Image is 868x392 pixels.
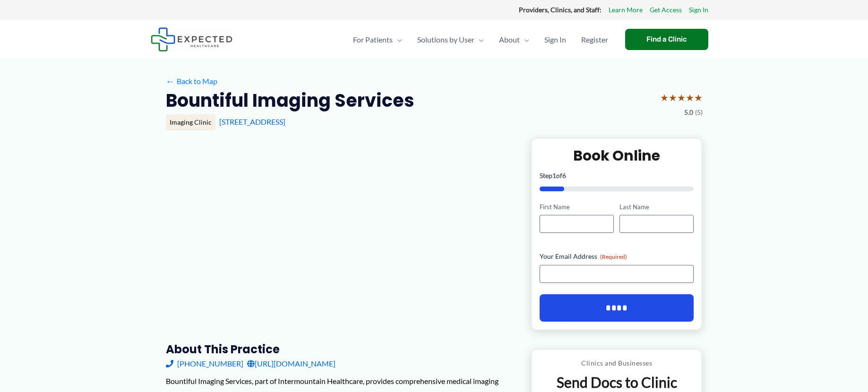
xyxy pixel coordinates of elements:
span: Register [581,23,608,56]
p: Step of [540,172,694,179]
span: About [499,23,520,56]
span: 6 [562,171,566,179]
a: Solutions by UserMenu Toggle [410,23,491,56]
span: ← [166,77,175,85]
a: [STREET_ADDRESS] [219,117,285,126]
a: Find a Clinic [625,29,708,50]
h2: Book Online [540,146,694,165]
span: Menu Toggle [520,23,529,56]
a: Get Access [650,4,682,16]
a: Sign In [689,4,708,16]
a: [URL][DOMAIN_NAME] [247,357,335,371]
a: [PHONE_NUMBER] [166,357,243,371]
span: Solutions by User [417,23,474,56]
span: ★ [686,89,694,106]
span: ★ [669,89,677,106]
strong: Providers, Clinics, and Staff: [519,6,602,14]
nav: Primary Site Navigation [345,23,616,56]
h3: About this practice [166,342,516,357]
a: Register [574,23,616,56]
a: Sign In [537,23,574,56]
a: Learn More [609,4,643,16]
label: Your Email Address [540,252,694,261]
label: First Name [540,203,614,212]
h2: Bountiful Imaging Services [166,89,414,112]
a: ←Back to Map [166,74,217,88]
div: Imaging Clinic [166,114,215,130]
span: (Required) [600,253,627,260]
span: For Patients [353,23,393,56]
span: ★ [660,89,669,106]
span: ★ [694,89,703,106]
span: ★ [677,89,686,106]
p: Clinics and Businesses [539,357,695,369]
span: Menu Toggle [474,23,484,56]
span: Sign In [544,23,566,56]
a: For PatientsMenu Toggle [345,23,410,56]
a: AboutMenu Toggle [491,23,537,56]
span: Menu Toggle [393,23,402,56]
span: (5) [695,106,703,119]
label: Last Name [619,203,694,212]
span: 5.0 [684,106,693,119]
span: 1 [552,171,556,179]
p: Send Docs to Clinic [539,373,695,392]
img: Expected Healthcare Logo - side, dark font, small [151,27,232,51]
